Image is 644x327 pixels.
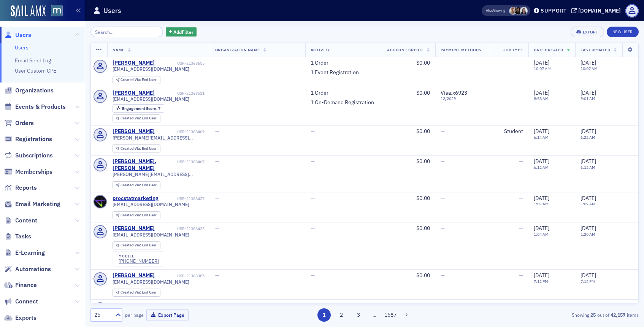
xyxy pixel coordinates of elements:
[121,290,157,295] div: End User
[369,311,380,318] span: …
[311,272,315,279] span: —
[113,144,160,152] div: Created Via: End User
[119,258,159,264] a: [PHONE_NUMBER]
[4,216,37,225] a: Content
[416,302,430,309] span: $0.00
[121,78,157,82] div: End User
[581,158,596,165] span: [DATE]
[15,151,53,160] span: Subscriptions
[581,195,596,202] span: [DATE]
[113,279,189,285] span: [EMAIL_ADDRESS][DOMAIN_NAME]
[11,5,46,17] img: SailAMX
[583,30,598,34] div: Export
[121,116,157,121] div: End User
[441,96,484,101] span: 12 / 2029
[113,114,160,122] div: Created Via: End User
[113,195,159,202] a: procstatmarketing
[311,225,315,232] span: —
[581,59,596,66] span: [DATE]
[122,106,160,111] div: 7
[589,311,597,318] strong: 25
[520,7,528,15] span: Kelly Brown
[625,4,639,17] span: Profile
[581,128,596,135] span: [DATE]
[146,309,189,321] button: Export Page
[121,213,157,217] div: End User
[113,225,155,232] a: [PERSON_NAME]
[384,308,397,322] button: 1687
[113,66,189,72] span: [EMAIL_ADDRESS][DOMAIN_NAME]
[113,211,160,219] div: Created Via: End User
[441,195,445,202] span: —
[15,216,37,225] span: Content
[519,225,523,232] span: —
[215,47,260,52] span: Organization Name
[113,232,189,238] span: [EMAIL_ADDRESS][DOMAIN_NAME]
[121,147,157,151] div: End User
[581,66,598,71] time: 10:07 AM
[15,67,56,74] a: User Custom CPE
[311,158,315,165] span: —
[4,249,45,257] a: E-Learning
[571,27,604,37] button: Export
[113,241,160,249] div: Created Via: End User
[121,243,157,248] div: End User
[416,59,430,66] span: $0.00
[534,302,549,309] span: [DATE]
[534,272,549,279] span: [DATE]
[4,135,52,143] a: Registrations
[581,96,595,101] time: 9:01 AM
[15,184,37,192] span: Reports
[441,158,445,165] span: —
[113,289,160,297] div: Created Via: End User
[173,29,194,35] span: Add Filter
[121,213,142,217] span: Created Via :
[46,5,63,18] a: View Homepage
[113,158,176,171] a: [PERSON_NAME].[PERSON_NAME]
[4,281,37,289] a: Finance
[534,128,549,135] span: [DATE]
[416,128,430,135] span: $0.00
[15,135,52,143] span: Registrations
[119,254,159,259] div: mobile
[534,47,563,52] span: Date Created
[15,57,51,64] a: Email Send Log
[121,183,142,187] span: Created Via :
[311,302,328,309] a: 1 Order
[581,89,596,96] span: [DATE]
[534,59,549,66] span: [DATE]
[441,89,467,96] span: Visa : x6923
[113,60,155,67] a: [PERSON_NAME]
[215,272,219,279] span: —
[4,86,54,95] a: Organizations
[441,59,445,66] span: —
[121,243,142,248] span: Created Via :
[317,308,331,322] button: 1
[113,90,155,97] a: [PERSON_NAME]
[416,195,430,202] span: $0.00
[4,184,37,192] a: Reports
[90,27,163,37] input: Search…
[113,96,189,102] span: [EMAIL_ADDRESS][DOMAIN_NAME]
[4,265,51,273] a: Automations
[534,201,549,206] time: 1:07 AM
[581,165,595,170] time: 6:12 AM
[441,225,445,232] span: —
[51,5,63,17] img: SailAMX
[215,128,219,135] span: —
[581,232,595,237] time: 1:20 AM
[581,135,595,140] time: 6:22 AM
[15,265,51,273] span: Automations
[113,128,155,135] div: [PERSON_NAME]
[486,8,505,13] span: Viewing
[122,106,158,111] span: Engagement Score :
[534,195,549,202] span: [DATE]
[125,311,144,318] label: per page
[4,31,31,39] a: Users
[4,119,34,127] a: Orders
[121,77,142,82] span: Created Via :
